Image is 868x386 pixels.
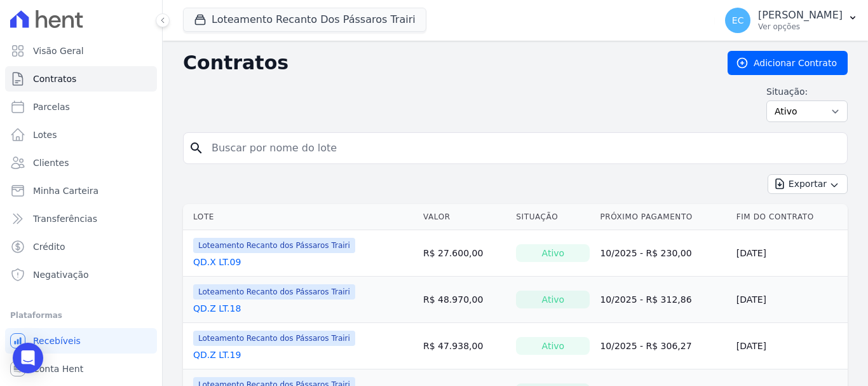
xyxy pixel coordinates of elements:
[5,262,157,287] a: Negativação
[731,230,848,277] td: [DATE]
[193,348,241,361] a: QD.Z LT.19
[516,291,590,308] div: Ativo
[731,204,848,230] th: Fim do Contrato
[600,341,691,351] a: 10/2025 - R$ 306,27
[204,135,842,161] input: Buscar por nome do lote
[418,204,511,230] th: Valor
[33,72,76,85] span: Contratos
[766,85,848,98] label: Situação:
[33,240,65,253] span: Crédito
[600,248,691,258] a: 10/2025 - R$ 230,00
[33,45,84,57] span: Visão Geral
[183,8,426,32] button: Loteamento Recanto Dos Pássaros Trairi
[5,38,157,64] a: Visão Geral
[33,212,97,225] span: Transferências
[33,100,70,113] span: Parcelas
[5,234,157,259] a: Crédito
[511,204,595,230] th: Situação
[13,343,43,373] div: Open Intercom Messenger
[193,284,355,300] span: Loteamento Recanto dos Pássaros Trairi
[715,3,868,38] button: EC [PERSON_NAME] Ver opções
[193,238,355,253] span: Loteamento Recanto dos Pássaros Trairi
[516,244,590,262] div: Ativo
[5,150,157,176] a: Clientes
[595,204,731,230] th: Próximo Pagamento
[193,256,241,268] a: QD.X LT.09
[183,204,418,230] th: Lote
[5,328,157,354] a: Recebíveis
[193,331,355,346] span: Loteamento Recanto dos Pássaros Trairi
[33,156,69,169] span: Clientes
[5,122,157,148] a: Lotes
[189,141,204,156] i: search
[731,277,848,323] td: [DATE]
[33,334,81,347] span: Recebíveis
[758,22,843,32] p: Ver opções
[5,66,157,92] a: Contratos
[5,94,157,120] a: Parcelas
[193,302,241,315] a: QD.Z LT.18
[768,174,848,194] button: Exportar
[418,323,511,369] td: R$ 47.938,00
[600,294,691,305] a: 10/2025 - R$ 312,86
[731,323,848,369] td: [DATE]
[5,178,157,203] a: Minha Carteira
[516,337,590,355] div: Ativo
[183,52,707,74] h2: Contratos
[33,128,57,141] span: Lotes
[732,16,744,25] span: EC
[728,51,848,75] a: Adicionar Contrato
[758,9,843,22] p: [PERSON_NAME]
[33,184,98,197] span: Minha Carteira
[5,206,157,231] a: Transferências
[418,277,511,323] td: R$ 48.970,00
[33,268,89,281] span: Negativação
[33,362,83,375] span: Conta Hent
[418,230,511,277] td: R$ 27.600,00
[5,356,157,382] a: Conta Hent
[10,308,152,323] div: Plataformas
